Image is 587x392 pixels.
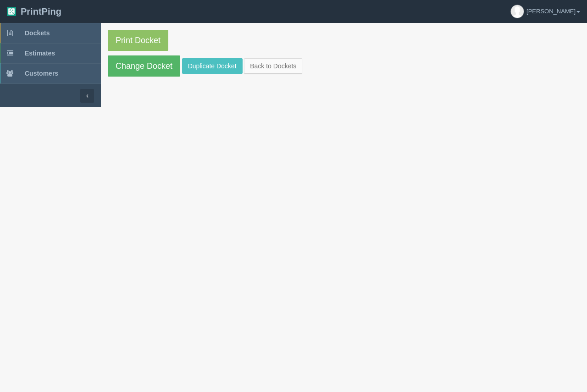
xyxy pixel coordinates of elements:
[108,55,180,77] a: Change Docket
[511,5,524,18] img: avatar_default-7531ab5dedf162e01f1e0bb0964e6a185e93c5c22dfe317fb01d7f8cd2b1632c.jpg
[7,7,16,16] img: logo-3e63b451c926e2ac314895c53de4908e5d424f24456219fb08d385ab2e579770.png
[108,30,168,51] a: Print Docket
[25,70,58,77] span: Customers
[244,58,302,74] a: Back to Dockets
[182,58,243,74] a: Duplicate Docket
[25,50,55,57] span: Estimates
[25,29,50,37] span: Dockets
